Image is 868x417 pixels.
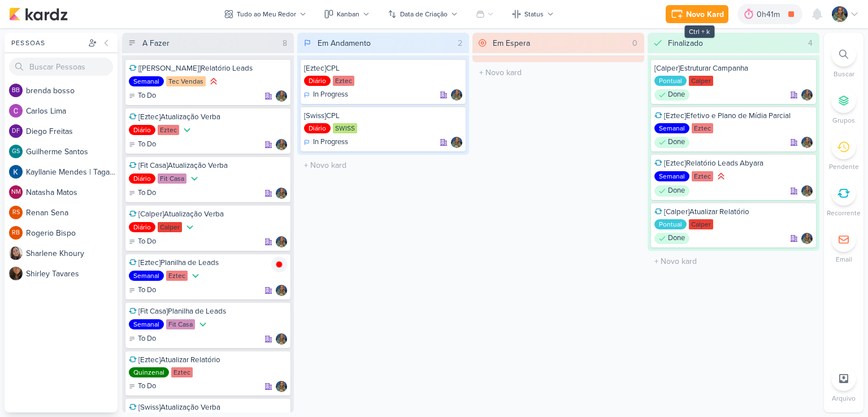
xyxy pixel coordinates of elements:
[333,123,357,133] div: SWISS
[26,85,118,97] div: b r e n d a b o s s o
[801,89,813,101] div: Responsável: Isabella Gutierres
[11,189,21,196] p: NM
[304,123,331,133] div: Diário
[801,137,813,148] div: Responsável: Isabella Gutierres
[129,160,287,171] div: [Fit Casa]Atualização Verba
[129,319,164,329] div: Semanal
[276,236,287,247] img: Isabella Gutierres
[129,402,287,412] div: [Swiss]Atualização Verba
[276,381,287,392] div: Responsável: Isabella Gutierres
[654,233,689,244] div: Done
[166,319,195,329] div: Fit Casa
[129,90,156,102] div: To Do
[654,158,813,168] div: [Eztec]Relatório Leads Abyara
[689,219,713,229] div: Calper
[451,137,462,148] img: Isabella Gutierres
[276,139,287,150] div: Responsável: Isabella Gutierres
[9,145,23,158] div: Guilherme Santos
[827,208,861,218] p: Recorrente
[12,149,20,155] p: GS
[804,37,817,49] div: 4
[166,271,188,281] div: Eztec
[26,105,118,117] div: C a r l o s L i m a
[276,90,287,102] img: Isabella Gutierres
[129,139,156,150] div: To Do
[26,166,118,178] div: K a y l l a n i e M e n d e s | T a g a w a
[834,69,854,79] p: Buscar
[129,209,287,219] div: [Calper]Atualização Verba
[129,381,156,392] div: To Do
[9,124,23,138] div: Diego Freitas
[12,128,20,134] p: DF
[715,171,727,182] div: Prioridade Alta
[801,233,813,244] div: Responsável: Isabella Gutierres
[9,206,23,219] div: Renan Sena
[801,89,813,101] img: Isabella Gutierres
[300,157,467,173] input: + Novo kard
[451,137,462,148] div: Responsável: Isabella Gutierres
[138,333,156,345] p: To Do
[278,37,292,49] div: 8
[129,112,287,122] div: [Eztec]Atualização Verba
[686,8,724,20] div: Novo Kard
[129,271,164,281] div: Semanal
[801,137,813,148] img: Isabella Gutierres
[451,89,462,101] div: Responsável: Isabella Gutierres
[276,285,287,296] div: Responsável: Isabella Gutierres
[654,63,813,73] div: [Calper]Estruturar Campanha
[801,185,813,197] img: Isabella Gutierres
[129,355,287,365] div: [Eztec]Atualizar Relatório
[26,186,118,198] div: N a t a s h a M a t o s
[824,42,863,79] li: Ctrl + F
[129,236,156,247] div: To Do
[304,137,348,148] div: In Progress
[666,5,728,23] button: Novo Kard
[276,188,287,199] div: Responsável: Isabella Gutierres
[832,115,855,125] p: Grupos
[801,233,813,244] img: Isabella Gutierres
[654,219,687,229] div: Pontual
[654,111,813,121] div: [Eztec]Efetivo e Plano de Mídia Parcial
[668,89,685,101] p: Done
[654,207,813,217] div: [Calper]Atualizar Relatório
[129,188,156,199] div: To Do
[304,111,462,121] div: [Swiss]CPL
[189,173,200,184] div: Prioridade Baixa
[628,37,642,49] div: 0
[276,236,287,247] div: Responsável: Isabella Gutierres
[832,393,856,403] p: Arquivo
[654,76,687,86] div: Pontual
[129,333,156,345] div: To Do
[668,185,685,197] p: Done
[129,125,155,135] div: Diário
[184,221,196,233] div: Prioridade Baixa
[692,123,713,133] div: Eztec
[276,285,287,296] img: Isabella Gutierres
[138,236,156,247] p: To Do
[9,246,23,260] img: Sharlene Khoury
[692,171,713,181] div: Eztec
[9,7,68,21] img: kardz.app
[304,76,331,86] div: Diário
[475,64,642,81] input: + Novo kard
[158,173,186,184] div: Fit Casa
[654,171,689,181] div: Semanal
[158,222,182,232] div: Calper
[453,37,467,49] div: 2
[836,254,852,264] p: Email
[190,270,201,281] div: Prioridade Baixa
[9,185,23,199] div: Natasha Matos
[138,285,156,296] p: To Do
[158,125,179,135] div: Eztec
[166,76,206,86] div: Tec Vendas
[493,37,530,49] div: Em Espera
[684,25,714,38] div: Ctrl + k
[129,173,155,184] div: Diário
[129,258,287,268] div: [Eztec]Planilha de Leads
[276,139,287,150] img: Isabella Gutierres
[654,137,689,148] div: Done
[9,104,23,118] img: Carlos Lima
[451,89,462,101] img: Isabella Gutierres
[313,89,348,101] p: In Progress
[138,381,156,392] p: To Do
